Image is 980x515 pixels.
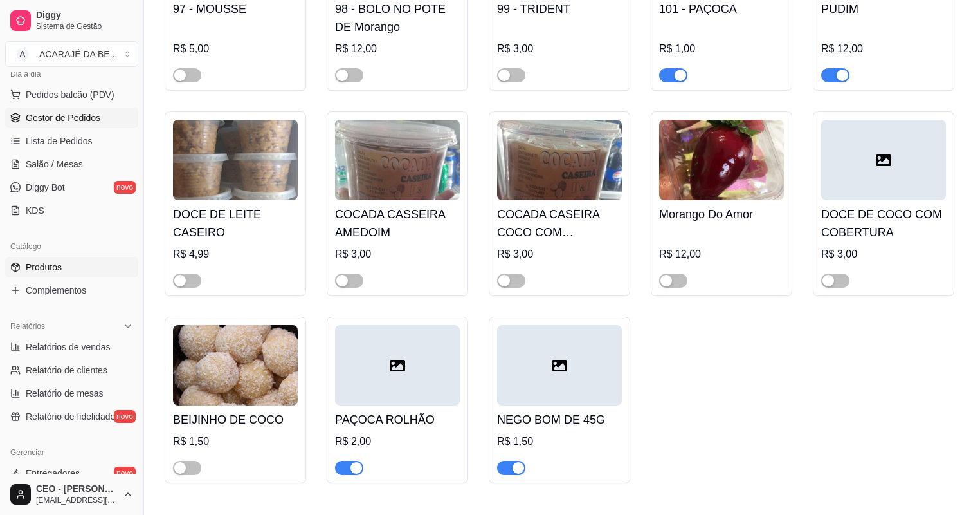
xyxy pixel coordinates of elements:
[659,247,784,262] div: R$ 12,00
[5,280,138,301] a: Complementos
[173,205,298,241] h4: DOCE DE LEITE CASEIRO
[26,204,44,217] span: KDS
[5,108,138,128] a: Gestor de Pedidos
[36,495,118,505] span: [EMAIL_ADDRESS][DOMAIN_NAME]
[5,406,138,427] a: Relatório de fidelidadenovo
[5,236,138,257] div: Catálogo
[335,120,460,200] img: product-image
[659,120,784,200] img: product-image
[26,261,62,274] span: Produtos
[497,205,622,241] h4: COCADA CASEIRA COCO COM GENGIBRE
[497,411,622,429] h4: NEGO BOM DE 45G
[5,84,138,105] button: Pedidos balcão (PDV)
[821,205,946,241] h4: DOCE DE COCO COM COBERTURA
[5,337,138,357] a: Relatórios de vendas
[335,434,460,449] div: R$ 2,00
[26,284,86,297] span: Complementos
[335,411,460,429] h4: PAÇOCA ROLHÃO
[26,158,83,171] span: Salão / Mesas
[173,411,298,429] h4: BEIJINHO DE COCO
[26,111,100,124] span: Gestor de Pedidos
[26,364,107,377] span: Relatório de clientes
[821,41,946,57] div: R$ 12,00
[659,205,784,223] h4: Morango Do Amor
[497,434,622,449] div: R$ 1,50
[5,177,138,198] a: Diggy Botnovo
[5,64,138,84] div: Dia a dia
[39,48,117,61] div: ACARAJÉ DA BE ...
[5,200,138,221] a: KDS
[26,467,80,480] span: Entregadores
[5,131,138,151] a: Lista de Pedidos
[335,41,460,57] div: R$ 12,00
[497,120,622,200] img: product-image
[26,410,115,423] span: Relatório de fidelidade
[497,247,622,262] div: R$ 3,00
[5,479,138,510] button: CEO - [PERSON_NAME][EMAIL_ADDRESS][DOMAIN_NAME]
[26,135,93,147] span: Lista de Pedidos
[5,257,138,277] a: Produtos
[821,247,946,262] div: R$ 3,00
[5,360,138,380] a: Relatório de clientes
[335,247,460,262] div: R$ 3,00
[36,21,133,32] span: Sistema de Gestão
[5,5,138,36] a: DiggySistema de Gestão
[173,325,298,406] img: product-image
[497,41,622,57] div: R$ 3,00
[5,41,138,67] button: Select a team
[659,41,784,57] div: R$ 1,00
[26,88,114,101] span: Pedidos balcão (PDV)
[173,247,298,262] div: R$ 4,99
[26,387,104,400] span: Relatório de mesas
[335,205,460,241] h4: COCADA CASSEIRA AMEDOIM
[5,442,138,463] div: Gerenciar
[26,181,65,194] span: Diggy Bot
[26,341,111,353] span: Relatórios de vendas
[5,154,138,174] a: Salão / Mesas
[36,483,118,495] span: CEO - [PERSON_NAME]
[173,41,298,57] div: R$ 5,00
[10,321,45,332] span: Relatórios
[36,10,133,21] span: Diggy
[16,48,29,61] span: A
[5,463,138,483] a: Entregadoresnovo
[173,120,298,200] img: product-image
[173,434,298,449] div: R$ 1,50
[5,383,138,404] a: Relatório de mesas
